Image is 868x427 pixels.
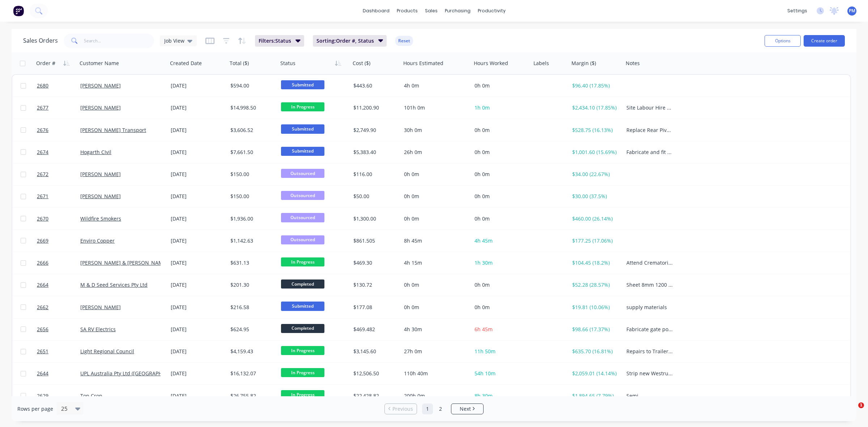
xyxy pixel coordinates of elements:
[353,215,396,222] div: $1,300.00
[422,403,433,414] a: Page 1 is your current page
[404,304,465,311] div: 0h 0m
[475,171,490,178] span: 0h 0m
[353,348,396,355] div: $3,145.60
[572,259,618,266] div: $104.45 (18.2%)
[626,104,673,111] div: Site Labour Hire 7.30am to 4.30pm - 2 men for 1 week (Basic Hand Tools only).
[359,5,393,16] a: dashboard
[80,127,146,133] a: [PERSON_NAME] Transport
[281,80,324,89] span: Submitted
[281,169,324,178] span: Outsourced
[281,213,324,222] span: Outsourced
[404,370,465,377] div: 110h 40m
[404,193,465,200] div: 0h 0m
[255,35,304,47] button: Filters:Status
[404,171,465,178] div: 0h 0m
[475,104,490,111] span: 1h 0m
[164,37,184,44] span: Job View
[171,171,225,178] div: [DATE]
[353,60,370,67] div: Cost ($)
[230,370,273,377] div: $16,132.07
[171,370,225,377] div: [DATE]
[37,208,80,230] a: 2670
[475,259,493,266] span: 1h 30m
[80,259,186,266] a: [PERSON_NAME] & [PERSON_NAME] Pty Ltd
[259,37,291,44] span: Filters: Status
[37,171,48,178] span: 2672
[80,60,119,67] div: Customer Name
[17,405,53,413] span: Rows per page
[572,104,618,111] div: $2,434.10 (17.85%)
[80,193,121,200] a: [PERSON_NAME]
[626,370,673,377] div: Strip new Westrupp, sand and paint in Hannaford Blue (using 2 Pack paint) No allowance made to re...
[572,149,618,156] div: $1,001.60 (15.69%)
[353,392,396,400] div: $22,428.82
[36,60,55,67] div: Order #
[80,215,121,222] a: Wildfire Smokers
[171,215,225,222] div: [DATE]
[80,304,121,311] a: [PERSON_NAME]
[230,127,273,134] div: $3,606.52
[230,171,273,178] div: $150.00
[475,370,495,377] span: 54h 10m
[313,35,387,47] button: Sorting:Order #, Status
[171,281,225,289] div: [DATE]
[281,124,324,133] span: Submitted
[230,281,273,289] div: $201.30
[37,75,80,97] a: 2680
[404,392,465,400] div: 200h 0m
[353,127,396,134] div: $2,749.90
[404,149,465,156] div: 26h 0m
[626,149,673,156] div: Fabricate and fit pintle style towbar to Ford Louisville truck
[404,281,465,289] div: 0h 0m
[37,392,48,400] span: 2629
[23,37,58,44] h1: Sales Orders
[230,104,273,111] div: $14,998.50
[572,171,618,178] div: $34.00 (22.67%)
[171,104,225,111] div: [DATE]
[281,390,324,399] span: In Progress
[37,230,80,252] a: 2669
[475,149,490,155] span: 0h 0m
[393,5,421,16] div: products
[37,341,80,362] a: 2651
[404,259,465,266] div: 4h 15m
[404,237,465,244] div: 8h 45m
[475,215,490,222] span: 0h 0m
[626,60,640,67] div: Notes
[37,326,48,333] span: 2656
[280,60,295,67] div: Status
[572,127,618,134] div: $528.75 (16.13%)
[80,370,184,377] a: UPL Australia Pty Ltd ([GEOGRAPHIC_DATA])
[171,237,225,244] div: [DATE]
[460,405,471,413] span: Next
[230,82,273,89] div: $594.00
[475,326,493,333] span: 6h 45m
[572,348,618,355] div: $635.70 (16.81%)
[37,97,80,119] a: 2677
[37,363,80,384] a: 2644
[626,326,673,333] div: Fabricate gate post to drawings
[353,149,396,156] div: $5,383.40
[626,281,673,289] div: Sheet 8mm 1200 x 2400 & Angle 40x40x6 AL
[80,104,121,111] a: [PERSON_NAME]
[392,405,413,413] span: Previous
[281,302,324,311] span: Submitted
[353,370,396,377] div: $12,506.50
[626,127,673,134] div: Replace Rear Pivots 50mm - customer to supply bushes
[626,348,673,355] div: Repairs to Trailer following Inspections - P343, P408 & P387
[281,191,324,200] span: Outsourced
[230,237,273,244] div: $1,142.63
[435,403,446,414] a: Page 2
[230,392,273,400] div: $26,755.82
[353,104,396,111] div: $11,200.90
[474,5,509,16] div: productivity
[843,402,861,420] iframe: Intercom live chat
[403,60,443,67] div: Hours Estimated
[230,348,273,355] div: $4,159.43
[171,193,225,200] div: [DATE]
[572,193,618,200] div: $30.00 (37.5%)
[474,60,508,67] div: Hours Worked
[475,304,490,311] span: 0h 0m
[13,5,24,16] img: Factory
[171,326,225,333] div: [DATE]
